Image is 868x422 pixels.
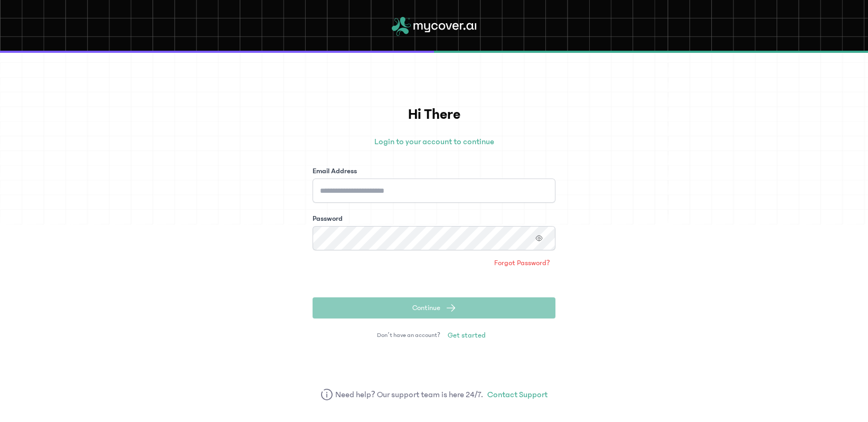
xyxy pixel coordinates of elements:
[412,303,440,313] span: Continue
[313,104,555,126] h1: Hi There
[487,388,548,401] a: Contact Support
[489,255,555,271] a: Forgot Password?
[313,166,357,176] label: Email Address
[313,297,555,318] button: Continue
[313,135,555,148] p: Login to your account to continue
[494,258,550,268] span: Forgot Password?
[448,330,486,341] span: Get started
[377,331,440,340] span: Don’t have an account?
[442,327,491,344] a: Get started
[335,388,484,401] span: Need help? Our support team is here 24/7.
[313,213,343,224] label: Password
